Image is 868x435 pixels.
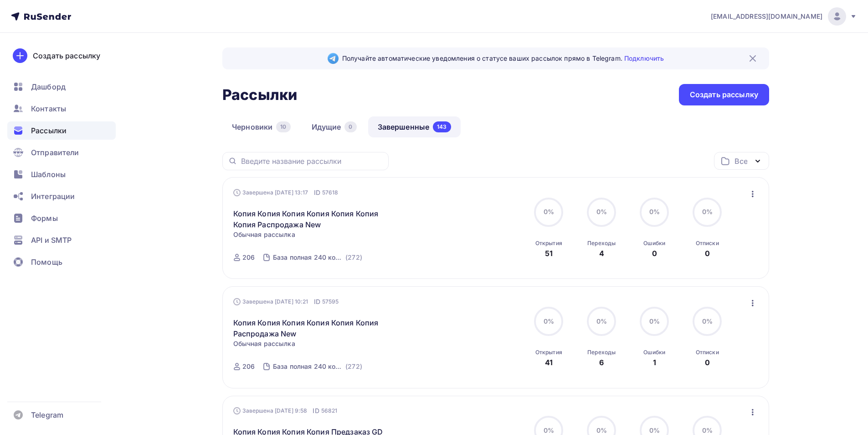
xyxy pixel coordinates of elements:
a: Черновики10 [222,116,300,137]
span: 0% [596,426,607,434]
a: Дашборд [7,78,116,96]
span: Обычная рассылка [233,339,295,348]
div: (272) [345,253,362,262]
a: Идущие0 [302,116,366,137]
div: Открытия [535,349,562,356]
span: 0% [702,426,713,434]
a: Завершенные143 [368,116,461,137]
a: [EMAIL_ADDRESS][DOMAIN_NAME] [711,7,857,26]
span: Шаблоны [31,169,66,180]
div: База полная 240 контактов [273,362,344,371]
div: 206 [242,253,255,262]
div: 0 [705,248,710,259]
div: 0 [705,357,710,368]
span: 0% [702,208,713,215]
span: ID [313,406,319,415]
div: Отписки [696,240,719,247]
span: Отправители [31,147,79,158]
div: 41 [545,357,553,368]
span: 0% [596,208,607,215]
a: Отправители [7,143,116,162]
span: Помощь [31,257,62,267]
div: 206 [242,362,255,371]
div: (272) [345,362,362,371]
button: Все [714,152,769,170]
div: База полная 240 контактов [273,253,344,262]
span: Контакты [31,103,66,114]
div: Открытия [535,240,562,247]
div: Отписки [696,349,719,356]
a: База полная 240 контактов (272) [272,250,363,265]
span: API и SMTP [31,235,72,246]
span: 57618 [322,188,339,197]
div: Переходы [587,349,616,356]
div: Ошибки [643,349,665,356]
span: Telegram [31,409,63,420]
div: 0 [652,248,657,259]
a: Подключить [624,54,664,62]
span: 0% [702,317,713,325]
div: 143 [433,121,451,132]
span: [EMAIL_ADDRESS][DOMAIN_NAME] [711,12,822,21]
span: 0% [649,208,660,215]
div: Завершена [DATE] 9:58 [233,406,338,415]
span: Интеграции [31,191,75,202]
span: Формы [31,213,58,224]
div: Создать рассылку [33,50,100,61]
span: 0% [544,426,554,434]
a: Копия Копия Копия Копия Копия Копия Копия Распродажа New [233,208,390,230]
div: Ошибки [643,240,665,247]
span: 56821 [321,406,338,415]
div: Переходы [587,240,616,247]
input: Введите название рассылки [241,156,383,166]
a: Шаблоны [7,165,116,183]
span: 0% [544,208,554,215]
div: 4 [599,248,604,259]
span: Дашборд [31,81,66,92]
span: Получайте автоматические уведомления о статусе ваших рассылок прямо в Telegram. [342,54,664,63]
div: 10 [276,121,290,132]
span: 0% [649,426,660,434]
img: Telegram [328,53,339,64]
span: Обычная рассылка [233,230,295,239]
span: ID [314,188,320,197]
span: Рассылки [31,125,67,136]
span: 0% [544,317,554,325]
a: Рассылки [7,121,116,140]
div: Все [734,156,747,167]
a: Копия Копия Копия Копия Копия Копия Распродажа New [233,317,390,339]
span: ID [314,297,320,306]
a: База полная 240 контактов (272) [272,359,363,374]
div: Завершена [DATE] 10:21 [233,297,339,306]
div: Завершена [DATE] 13:17 [233,188,339,197]
div: 0 [344,121,356,132]
h2: Рассылки [222,86,297,104]
span: 0% [596,317,607,325]
a: Контакты [7,100,116,118]
div: 1 [653,357,656,368]
div: 6 [599,357,604,368]
a: Формы [7,209,116,227]
div: Создать рассылку [690,89,758,100]
span: 57595 [322,297,339,306]
div: 51 [545,248,553,259]
span: 0% [649,317,660,325]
